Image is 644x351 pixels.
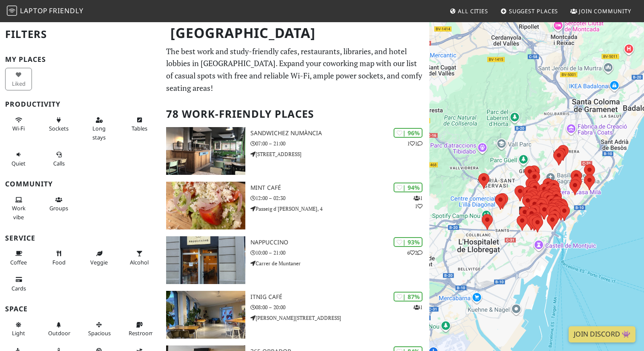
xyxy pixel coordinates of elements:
[250,150,429,158] p: [STREET_ADDRESS]
[394,237,423,247] div: | 93%
[407,139,423,148] p: 1 1
[10,258,27,266] span: Coffee
[11,160,26,167] span: Quiet
[53,160,65,167] span: Video/audio calls
[579,7,631,15] span: Join Community
[250,293,429,301] h3: Itnig Café
[250,314,429,322] p: [PERSON_NAME][STREET_ADDRESS]
[5,100,156,108] h3: Productivity
[164,21,428,45] h1: [GEOGRAPHIC_DATA]
[130,258,149,266] span: Alcohol
[49,125,69,132] span: Power sockets
[5,234,156,242] h3: Service
[48,329,70,337] span: Outdoor area
[458,7,488,15] span: All Cities
[250,194,429,202] p: 12:00 – 02:30
[129,329,154,337] span: Restroom
[166,45,424,94] p: The best work and study-friendly cafes, restaurants, libraries, and hotel lobbies in [GEOGRAPHIC_...
[126,247,153,269] button: Alcohol
[166,182,245,229] img: Mint Café
[250,130,429,137] h3: SandwiChez Numància
[250,249,429,257] p: 10:00 – 21:00
[166,101,424,127] h2: 78 Work-Friendly Places
[12,125,25,132] span: Stable Wi-Fi
[166,291,245,339] img: Itnig Café
[46,318,72,340] button: Outdoor
[250,139,429,148] p: 07:00 – 21:00
[86,247,112,269] button: Veggie
[126,318,153,340] button: Restroom
[5,148,32,170] button: Quiet
[49,204,68,212] span: Group tables
[46,148,72,170] button: Calls
[5,193,32,224] button: Work vibe
[509,7,558,15] span: Suggest Places
[5,318,32,340] button: Light
[166,127,245,175] img: SandwiChez Numància
[11,284,26,292] span: Credit cards
[446,3,492,19] a: All Cities
[12,329,25,337] span: Natural light
[497,3,562,19] a: Suggest Places
[394,128,423,138] div: | 96%
[250,205,429,213] p: Passeig d'[PERSON_NAME], 4
[161,182,429,229] a: Mint Café | 94% 11 Mint Café 12:00 – 02:30 Passeig d'[PERSON_NAME], 4
[20,6,48,15] span: Laptop
[5,273,32,295] button: Cards
[46,193,72,215] button: Groups
[92,125,106,141] span: Long stays
[250,303,429,311] p: 08:00 – 20:00
[161,291,429,339] a: Itnig Café | 87% 1 Itnig Café 08:00 – 20:00 [PERSON_NAME][STREET_ADDRESS]
[394,292,423,302] div: | 87%
[414,194,423,210] p: 1 1
[86,113,112,144] button: Long stays
[7,4,83,19] a: LaptopFriendly LaptopFriendly
[132,125,147,132] span: Work-friendly tables
[161,236,429,284] a: Nappuccino | 93% 62 Nappuccino 10:00 – 21:00 Carrer de Muntaner
[5,180,156,188] h3: Community
[567,3,635,19] a: Join Community
[394,183,423,192] div: | 94%
[5,305,156,313] h3: Space
[86,318,112,340] button: Spacious
[5,21,156,47] h2: Filters
[407,249,423,257] p: 6 2
[52,258,66,266] span: Food
[46,113,72,136] button: Sockets
[414,303,423,311] p: 1
[12,204,26,220] span: People working
[49,6,83,15] span: Friendly
[250,239,429,246] h3: Nappuccino
[88,329,111,337] span: Spacious
[569,326,635,342] a: Join Discord 👾
[5,55,156,64] h3: My Places
[166,236,245,284] img: Nappuccino
[161,127,429,175] a: SandwiChez Numància | 96% 11 SandwiChez Numància 07:00 – 21:00 [STREET_ADDRESS]
[46,247,72,269] button: Food
[250,259,429,267] p: Carrer de Muntaner
[5,113,32,136] button: Wi-Fi
[250,184,429,191] h3: Mint Café
[90,258,108,266] span: Veggie
[5,247,32,269] button: Coffee
[126,113,153,136] button: Tables
[7,6,17,16] img: LaptopFriendly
